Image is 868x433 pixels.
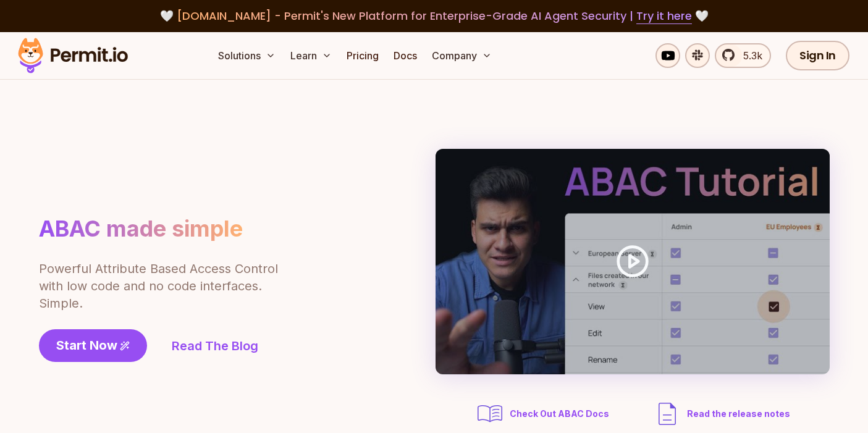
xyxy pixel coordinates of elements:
img: Permit logo [12,35,133,77]
span: Read the release notes [687,408,790,420]
div: 🤍 🤍 [30,7,838,25]
button: Company [427,43,497,68]
img: abac docs [475,399,505,429]
h1: ABAC made simple [39,215,243,243]
button: Learn [285,43,337,68]
span: Start Now [56,337,117,354]
a: Sign In [786,41,849,70]
button: Solutions [213,43,280,68]
a: 5.3k [715,43,771,68]
p: Powerful Attribute Based Access Control with low code and no code interfaces. Simple. [39,260,280,312]
span: [DOMAIN_NAME] - Permit's New Platform for Enterprise-Grade AI Agent Security | [177,8,692,23]
a: Read The Blog [172,337,258,355]
span: 5.3k [736,48,762,63]
a: Start Now [39,329,147,362]
a: Docs [389,43,422,68]
a: Pricing [342,43,384,68]
a: Read the release notes [652,399,790,429]
span: Check Out ABAC Docs [510,408,609,420]
a: Try it here [636,8,692,24]
a: Check Out ABAC Docs [475,399,613,429]
img: description [652,399,682,429]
